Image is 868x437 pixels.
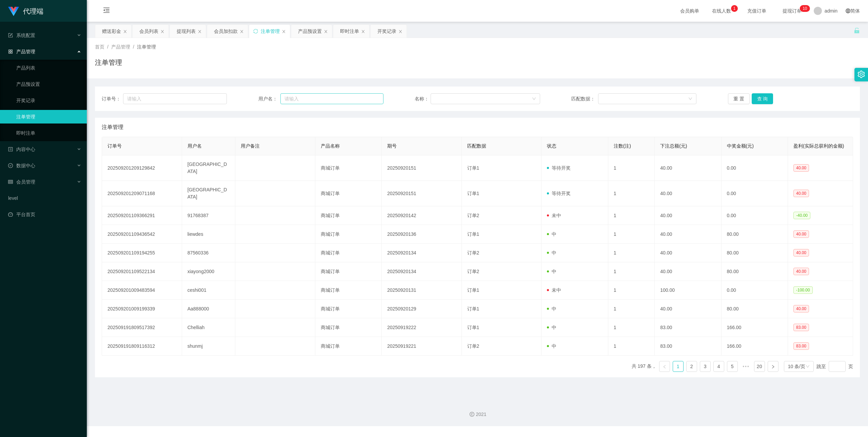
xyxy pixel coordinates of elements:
li: 上一页 [659,361,670,372]
i: 图标: close [324,30,328,34]
div: 2021 [92,411,863,418]
span: 40.00 [793,190,809,197]
a: 代理端 [8,8,43,14]
td: 0.00 [722,281,788,300]
span: 用户名： [258,95,280,102]
span: 中 [547,231,556,237]
a: 4 [714,361,724,372]
span: 会员管理 [8,179,35,185]
td: 20250920142 [382,206,462,225]
a: 图标: dashboard平台首页 [8,208,81,221]
td: 202509191809116312 [102,337,182,356]
span: 充值订单 [744,8,770,13]
td: 20250919222 [382,318,462,337]
td: 1 [608,206,655,225]
i: 图标: close [240,30,244,34]
td: 202509201009199339 [102,300,182,318]
td: 20250920136 [382,225,462,244]
p: 1 [803,5,805,12]
span: 订单1 [467,325,479,330]
td: 83.00 [655,318,721,337]
td: ceshi001 [182,281,235,300]
span: 产品管理 [111,44,130,50]
span: 订单2 [467,250,479,255]
span: 中 [547,250,556,255]
i: 图标: form [8,33,13,38]
span: 产品管理 [8,49,35,54]
span: / [107,44,108,50]
td: 40.00 [655,206,721,225]
li: 1 [673,361,684,372]
div: 会员列表 [139,25,158,38]
td: 商城订单 [315,300,382,318]
span: 在线人数 [709,8,734,13]
td: xiayong2000 [182,262,235,281]
td: 0.00 [722,155,788,181]
input: 请输入 [280,93,383,104]
td: 40.00 [655,244,721,262]
i: 图标: profile [8,147,13,152]
td: Chelliah [182,318,235,337]
i: 图标: unlock [854,27,860,34]
span: 83.00 [793,342,809,350]
img: logo.9652507e.png [8,7,19,16]
td: 1 [608,300,655,318]
span: 下注总额(元) [660,143,687,149]
td: 商城订单 [315,181,382,206]
a: 2 [687,361,697,372]
span: 注数(注) [614,143,631,149]
i: 图标: close [160,30,164,34]
i: 图标: down [532,97,536,101]
span: 未中 [547,287,561,293]
td: 0.00 [722,206,788,225]
span: 中 [547,343,556,349]
li: 5 [727,361,738,372]
div: 注单管理 [261,25,280,38]
span: 等待开奖 [547,165,571,171]
span: 期号 [387,143,397,149]
td: 166.00 [722,318,788,337]
span: 40.00 [793,249,809,256]
a: 3 [700,361,710,372]
td: Aa888000 [182,300,235,318]
span: 状态 [547,143,556,149]
td: 1 [608,155,655,181]
td: 20250920131 [382,281,462,300]
div: 10 条/页 [788,361,805,372]
span: -40.00 [793,212,810,219]
td: 202509201009483594 [102,281,182,300]
i: 图标: check-circle-o [8,163,13,168]
div: 产品预设置 [298,25,322,38]
span: 匹配数据 [467,143,486,149]
td: 商城订单 [315,244,382,262]
span: 40.00 [793,305,809,312]
td: 40.00 [655,262,721,281]
td: 40.00 [655,181,721,206]
span: 等待开奖 [547,191,571,196]
span: 系统配置 [8,33,35,38]
a: 20 [754,361,765,372]
a: 产品列表 [16,61,81,75]
sup: 1 [731,5,738,12]
span: 订单2 [467,213,479,218]
li: 4 [713,361,724,372]
span: 订单号： [102,95,123,102]
td: 80.00 [722,262,788,281]
i: 图标: down [806,364,810,369]
td: 20250920134 [382,244,462,262]
a: level [8,191,81,205]
span: 中 [547,306,556,311]
li: 下一页 [768,361,778,372]
div: 开奖记录 [377,25,396,38]
td: 商城订单 [315,155,382,181]
div: 提现列表 [177,25,196,38]
td: 1 [608,337,655,356]
td: 商城订单 [315,262,382,281]
i: 图标: copyright [470,412,474,417]
span: 提现订单 [779,8,805,13]
td: 商城订单 [315,318,382,337]
span: 注单管理 [102,123,123,131]
td: 20250920151 [382,155,462,181]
